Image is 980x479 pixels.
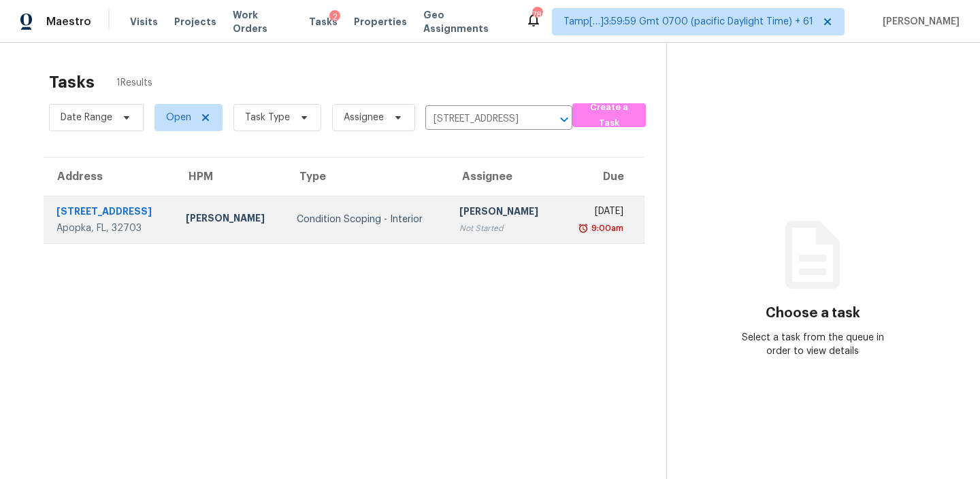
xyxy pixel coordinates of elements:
[233,8,293,35] span: Work Orders
[56,221,164,235] div: Apopka, FL, 32703
[766,306,860,320] h3: Choose a task
[116,76,152,90] span: 1 Results
[877,15,960,29] span: [PERSON_NAME]
[174,15,216,29] span: Projects
[532,8,542,22] div: 780
[344,111,384,124] span: Assignee
[589,221,623,235] div: 9:00am
[459,221,549,235] div: Not Started
[61,111,112,124] span: Date Range
[572,103,646,127] button: Create a Task
[46,15,91,29] span: Maestro
[286,158,448,196] th: Type
[555,110,574,129] button: Open
[245,111,290,124] span: Task Type
[578,221,589,235] img: Overdue Alarm Icon
[49,75,95,89] h2: Tasks
[354,15,407,29] span: Properties
[448,158,559,196] th: Assignee
[459,205,549,221] div: [PERSON_NAME]
[570,205,624,221] div: [DATE]
[329,10,340,24] div: 2
[425,109,534,130] input: Search by address
[297,213,438,226] div: Condition Scoping - Interior
[175,158,286,196] th: HPM
[423,8,509,35] span: Geo Assignments
[559,158,645,196] th: Due
[563,15,813,29] span: Tamp[…]3:59:59 Gmt 0700 (pacific Daylight Time) + 61
[309,17,338,26] span: Tasks
[579,100,639,131] span: Create a Task
[740,331,885,358] div: Select a task from the queue in order to view details
[130,15,158,29] span: Visits
[44,158,175,196] th: Address
[186,211,275,228] div: [PERSON_NAME]
[56,205,164,221] div: [STREET_ADDRESS]
[166,111,191,124] span: Open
